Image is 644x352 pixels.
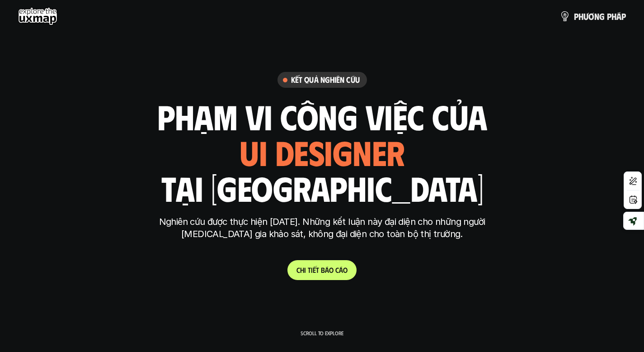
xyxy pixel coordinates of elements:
span: b [321,266,325,274]
span: ơ [588,11,594,21]
span: i [304,266,306,274]
a: phươngpháp [559,7,626,25]
span: n [594,11,599,21]
span: ư [583,11,588,21]
span: i [311,266,313,274]
span: o [343,266,348,274]
span: p [607,11,611,21]
h1: tại [GEOGRAPHIC_DATA] [161,169,483,207]
span: h [300,266,304,274]
span: p [621,11,626,21]
span: ế [313,266,316,274]
span: g [599,11,605,21]
p: Scroll to explore [301,330,343,336]
span: C [296,266,300,274]
a: Chitiếtbáocáo [287,260,357,280]
span: h [578,11,583,21]
span: t [308,266,311,274]
span: t [316,266,319,274]
span: p [574,11,578,21]
span: h [611,11,616,21]
h6: Kết quả nghiên cứu [291,75,360,85]
h1: phạm vi công việc của [157,97,487,135]
span: o [329,266,334,274]
span: á [339,266,343,274]
span: á [616,11,621,21]
p: Nghiên cứu được thực hiện [DATE]. Những kết luận này đại diện cho những người [MEDICAL_DATA] gia ... [153,216,492,240]
span: c [335,266,339,274]
span: á [325,266,329,274]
